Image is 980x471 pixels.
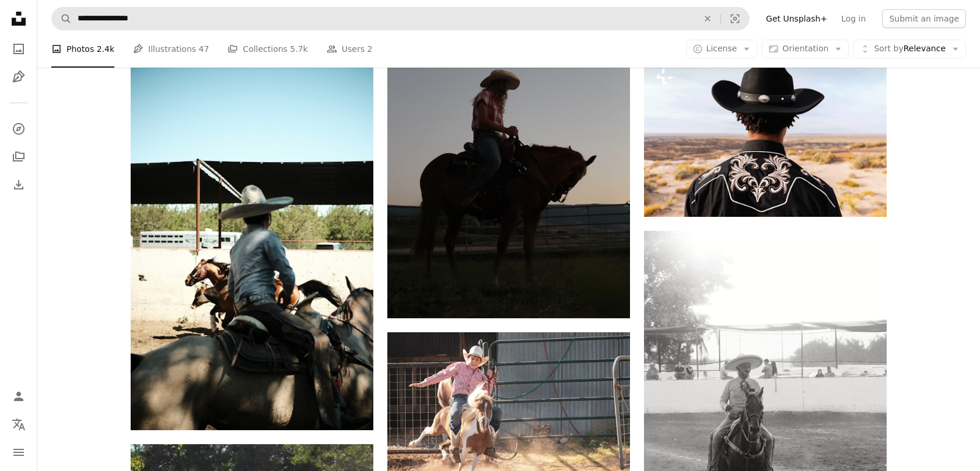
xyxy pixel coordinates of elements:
[387,407,630,418] a: a man riding on the back of a brown and white horse
[7,7,30,33] a: Home — Unsplash
[290,43,307,55] span: 5.7k
[7,385,30,408] a: Log in / Sign up
[644,131,887,141] a: A man in a cowboy hat looking out over the desert
[133,30,209,68] a: Illustrations 47
[131,242,373,253] a: a man in a cowboy hat riding a horse
[131,66,373,430] img: a man in a cowboy hat riding a horse
[721,8,749,30] button: Visual search
[7,65,30,89] a: Illustrations
[853,40,966,58] button: Sort byRelevance
[7,37,30,61] a: Photos
[782,44,828,53] span: Orientation
[7,413,30,436] button: Language
[387,131,630,142] a: a woman in a cowboy hat riding a horse
[228,30,307,68] a: Collections 5.7k
[695,8,720,30] button: Clear
[834,9,873,28] a: Log in
[686,40,758,58] button: License
[7,441,30,464] button: Menu
[759,9,834,28] a: Get Unsplash+
[7,145,30,168] a: Collections
[644,55,887,217] img: A man in a cowboy hat looking out over the desert
[367,43,372,55] span: 2
[644,407,887,417] a: A charro rides his horse in an arena.
[882,9,966,28] button: Submit an image
[874,43,946,55] span: Relevance
[874,44,903,53] span: Sort by
[706,44,737,53] span: License
[52,8,72,30] button: Search Unsplash
[762,40,849,58] button: Orientation
[51,7,750,30] form: Find visuals sitewide
[7,173,30,196] a: Download History
[7,117,30,140] a: Explore
[327,30,373,68] a: Users 2
[199,43,209,55] span: 47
